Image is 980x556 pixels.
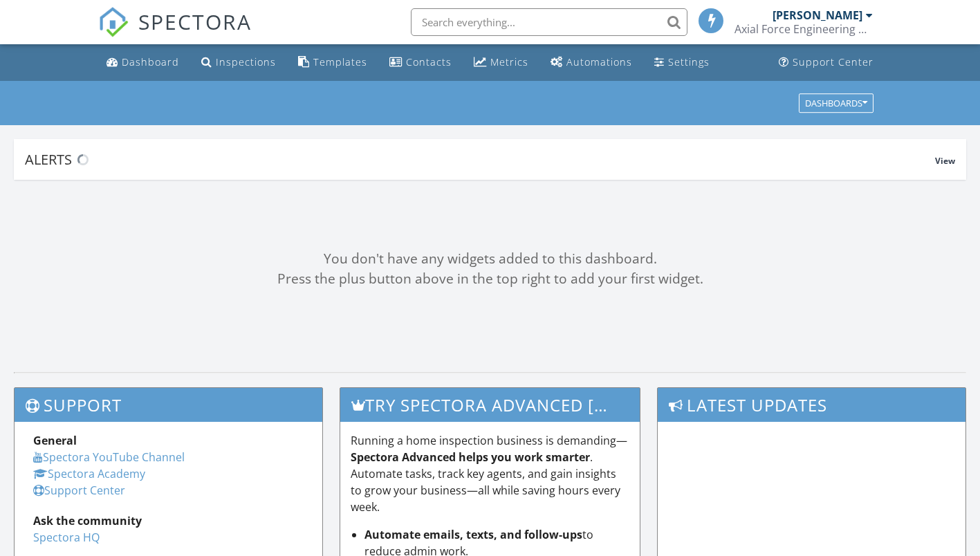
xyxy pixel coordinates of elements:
[566,55,632,68] div: Automations
[340,388,640,422] h3: Try spectora advanced [DATE]
[799,93,873,113] button: Dashboards
[668,55,710,68] div: Settings
[122,55,179,68] div: Dashboard
[545,50,638,75] a: Automations (Basic)
[805,98,867,108] div: Dashboards
[793,55,873,68] div: Support Center
[935,155,955,167] span: View
[364,527,582,542] strong: Automate emails, texts, and follow-ups
[14,269,966,289] div: Press the plus button above in the top right to add your first widget.
[468,50,534,75] a: Metrics
[773,50,879,75] a: Support Center
[33,466,145,481] a: Spectora Academy
[101,50,185,75] a: Dashboard
[351,450,590,465] strong: Spectora Advanced helps you work smarter
[14,249,966,269] div: You don't have any widgets added to this dashboard.
[15,388,322,422] h3: Support
[658,388,965,422] h3: Latest Updates
[649,50,715,75] a: Settings
[33,483,125,498] a: Support Center
[98,7,129,37] img: The Best Home Inspection Software - Spectora
[33,450,185,465] a: Spectora YouTube Channel
[196,50,281,75] a: Inspections
[216,55,276,68] div: Inspections
[293,50,373,75] a: Templates
[773,8,862,22] div: [PERSON_NAME]
[138,7,252,36] span: SPECTORA
[351,432,629,515] p: Running a home inspection business is demanding— . Automate tasks, track key agents, and gain ins...
[33,512,304,529] div: Ask the community
[33,530,100,545] a: Spectora HQ
[490,55,528,68] div: Metrics
[384,50,457,75] a: Contacts
[98,19,252,48] a: SPECTORA
[411,8,687,36] input: Search everything...
[313,55,367,68] div: Templates
[33,433,77,448] strong: General
[734,22,873,36] div: Axial Force Engineering & Inspection
[406,55,452,68] div: Contacts
[25,150,935,169] div: Alerts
